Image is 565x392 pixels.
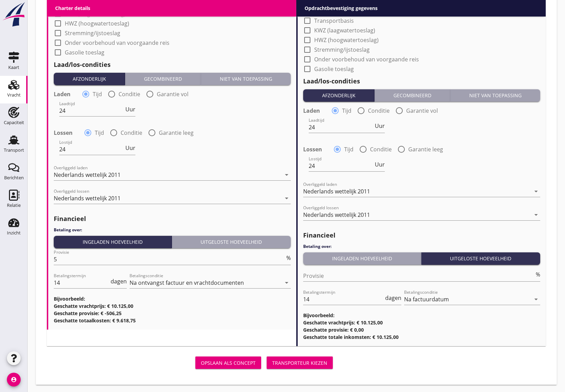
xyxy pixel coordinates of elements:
i: arrow_drop_down [532,211,540,219]
h3: Geschatte vrachtprijs: € 10.125,00 [303,319,540,326]
div: Gecombineerd [377,92,447,99]
span: Uur [125,107,135,112]
label: Transportbasis [314,17,354,24]
label: Conditie [370,146,392,153]
button: Opslaan als concept [195,356,261,369]
button: Niet van toepassing [201,73,291,85]
h3: Bijvoorbeeld: [54,295,291,302]
i: arrow_drop_down [282,194,291,202]
label: Garantie leeg [159,129,194,136]
i: arrow_drop_down [282,279,291,287]
div: Niet van toepassing [204,75,288,82]
button: Gecombineerd [125,73,201,85]
div: Niet van toepassing [453,92,537,99]
button: Afzonderlijk [303,89,374,102]
div: Ingeladen hoeveelheid [56,238,169,245]
button: Gecombineerd [374,89,450,102]
h3: Geschatte provisie: € 0,00 [303,326,540,333]
h2: Financieel [54,214,291,223]
label: Conditie [119,91,140,98]
div: Capaciteit [4,120,24,125]
h4: Betaling over: [303,243,540,250]
button: Transporteur kiezen [267,356,333,369]
input: Laadtijd [59,105,124,116]
div: Nederlands wettelijk 2011 [54,172,121,178]
span: Uur [375,123,385,129]
strong: Lossen [303,146,322,153]
div: Transporteur kiezen [272,359,327,366]
input: Betalingstermijn [54,277,109,288]
label: KWZ (laagwatertoeslag) [65,10,126,17]
div: Uitgeloste hoeveelheid [175,238,288,245]
button: Uitgeloste hoeveelheid [172,236,291,248]
button: Ingeladen hoeveelheid [303,252,421,265]
button: Uitgeloste hoeveelheid [421,252,541,265]
input: Betalingstermijn [303,294,384,305]
h3: Geschatte totaalkosten: € 9.618,75 [54,317,291,324]
input: Lostijd [59,144,124,155]
div: % [534,272,540,277]
h3: Geschatte provisie: € -506,25 [54,310,291,317]
label: Conditie [121,129,142,136]
h2: Financieel [303,231,540,240]
h4: Betaling over: [54,227,291,233]
h3: Geschatte vrachtprijs: € 10.125,00 [54,302,291,310]
label: Tijd [344,146,353,153]
label: KWZ (laagwatertoeslag) [314,27,375,34]
label: Stremming/ijstoeslag [314,46,370,53]
h2: Laad/los-condities [303,77,540,86]
div: Nederlands wettelijk 2011 [54,195,121,201]
div: Nederlands wettelijk 2011 [303,212,370,218]
div: Na ontvangst factuur en vrachtdocumenten [130,280,244,286]
label: Tijd [93,91,102,98]
label: Onder voorbehoud van voorgaande reis [314,56,419,63]
span: Uur [125,145,135,151]
div: dagen [109,279,127,284]
span: Uur [375,162,385,167]
h3: Bijvoorbeeld: [303,312,540,319]
label: Transportbasis [65,1,104,8]
div: Relatie [7,203,21,208]
strong: Laden [54,91,71,98]
div: Ingeladen hoeveelheid [306,255,418,262]
div: Opslaan als concept [201,359,256,366]
label: Garantie vol [157,91,188,98]
label: Onder voorbehoud van voorgaande reis [65,39,169,46]
div: % [285,255,291,261]
button: Ingeladen hoeveelheid [54,236,172,248]
div: Uitgeloste hoeveelheid [424,255,538,262]
button: Niet van toepassing [450,89,540,102]
div: Afzonderlijk [306,92,371,99]
i: account_circle [7,373,21,386]
label: HWZ (hoogwatertoeslag) [65,20,129,27]
label: Tijd [342,107,351,114]
div: Afzonderlijk [56,75,122,82]
label: Verzekering schip vereist [314,8,379,14]
div: Na factuurdatum [404,296,449,302]
i: arrow_drop_down [282,171,291,179]
label: Stremming/ijstoeslag [65,30,120,37]
div: Berichten [4,175,24,180]
h3: Geschatte totale inkomsten: € 10.125,00 [303,333,540,341]
label: Gasolie toeslag [314,66,354,72]
i: arrow_drop_down [532,295,540,303]
label: Garantie vol [406,107,438,114]
label: Garantie leeg [408,146,443,153]
label: HWZ (hoogwatertoeslag) [314,37,379,43]
input: Provisie [303,270,534,281]
i: arrow_drop_down [532,187,540,195]
input: Provisie [54,254,285,265]
div: Vracht [7,93,21,97]
input: Laadtijd [309,122,373,133]
input: Lostijd [309,160,373,171]
div: Transport [4,148,24,152]
div: Inzicht [7,231,21,235]
h2: Laad/los-condities [54,60,291,69]
label: Conditie [368,107,390,114]
button: Afzonderlijk [54,73,125,85]
div: Gecombineerd [128,75,198,82]
div: dagen [384,295,401,301]
img: logo-small.a267ee39.svg [1,2,26,27]
strong: Laden [303,107,320,114]
div: Kaart [8,65,19,70]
